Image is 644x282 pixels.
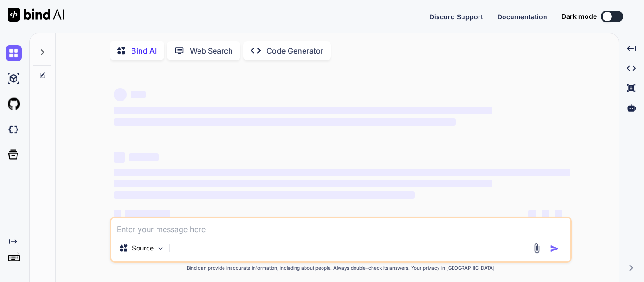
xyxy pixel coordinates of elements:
[110,265,572,272] p: Bind can provide inaccurate information, including about people. Always double-check its answers....
[114,180,492,187] span: ‌
[6,96,22,112] img: githubLight
[114,191,415,199] span: ‌
[131,91,146,98] span: ‌
[8,8,64,22] img: Bind AI
[157,244,165,252] img: Pick Models
[131,45,157,56] p: Bind AI
[114,107,492,114] span: ‌
[190,45,233,56] p: Web Search
[114,88,127,101] span: ‌
[555,210,562,218] span: ‌
[561,12,597,21] span: Dark mode
[497,12,547,22] button: Documentation
[550,244,559,253] img: icon
[125,210,170,218] span: ‌
[129,153,159,161] span: ‌
[6,71,22,87] img: ai-studio
[114,169,570,176] span: ‌
[114,118,456,126] span: ‌
[266,45,323,56] p: Code Generator
[6,45,22,61] img: chat
[6,121,22,137] img: darkCloudIdeIcon
[114,152,125,163] span: ‌
[497,13,547,21] span: Documentation
[114,210,121,218] span: ‌
[542,210,549,218] span: ‌
[531,243,542,254] img: attachment
[528,210,536,218] span: ‌
[429,12,483,22] button: Discord Support
[429,13,483,21] span: Discord Support
[132,243,154,253] p: Source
